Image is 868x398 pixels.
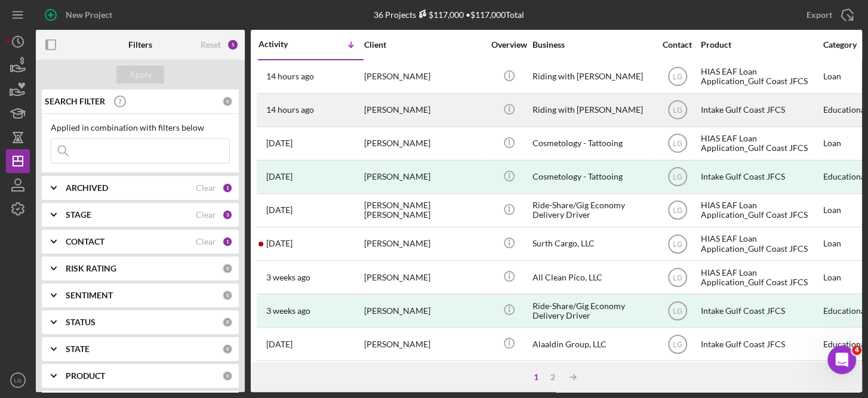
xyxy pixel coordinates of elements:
div: $117,000 [416,10,464,20]
iframe: Intercom live chat [827,345,856,374]
div: Alaaldin Group, LLC [533,328,652,360]
text: LG [672,173,682,181]
text: LG [672,340,682,348]
div: Ride-Share/Gig Economy Delivery Driver [533,295,652,326]
div: HIAS EAF Loan Application_Gulf Coast JFCS [701,261,820,293]
div: [PERSON_NAME] [364,261,484,293]
div: Cosmetology - Tattooing [533,128,652,159]
div: Clear [196,183,216,193]
b: STATUS [66,317,96,327]
div: Product [701,40,820,50]
div: [PERSON_NAME] [364,128,484,159]
div: Business [533,40,652,50]
div: [PERSON_NAME] [364,362,484,393]
time: 2025-08-19 00:20 [266,138,293,148]
div: [PERSON_NAME] [364,228,484,260]
time: 2025-08-08 21:17 [266,340,293,349]
div: Applied in combination with filters below [51,123,230,132]
div: Cosmetology - Tattooing [533,161,652,193]
text: LG [672,106,682,115]
div: HIAS EAF Loan Application_Gulf Coast JFCS [701,128,820,159]
div: Ride-Share/Gig Economy Delivery Driver [533,195,652,226]
div: Intake Gulf Coast JFCS [701,328,820,360]
text: LG [672,307,682,315]
div: Contact [655,40,700,50]
b: PRODUCT [66,371,105,381]
div: Client [364,40,484,50]
div: Intake Gulf Coast JFCS [701,161,820,193]
div: [PERSON_NAME] [364,161,484,193]
div: 3 [222,209,233,220]
div: New Project [66,3,112,27]
time: 2025-08-14 17:53 [266,273,310,282]
time: 2025-08-11 13:04 [266,306,310,316]
button: Export [795,3,862,27]
text: LG [672,206,682,215]
div: [PERSON_NAME] [PERSON_NAME] [364,195,484,226]
b: RISK RATING [66,264,116,273]
div: 0 [222,263,233,274]
b: Filters [128,40,152,50]
div: Clear [196,210,216,220]
text: LG [672,240,682,248]
time: 2025-09-03 01:09 [266,72,314,81]
div: Clear [196,237,216,246]
div: [PERSON_NAME] [364,295,484,326]
div: Used Car Sells [533,362,652,393]
span: 4 [852,345,861,355]
div: 5 [227,39,239,51]
div: Intake Gulf Coast JFCS [701,295,820,326]
time: 2025-08-18 22:15 [266,205,293,215]
div: Apply [130,66,152,84]
text: LG [14,377,22,384]
b: CONTACT [66,237,104,246]
div: Overview [487,40,531,50]
div: HIAS EAF Loan Application_Gulf Coast JFCS [701,228,820,260]
button: LG [6,368,30,392]
b: STAGE [66,210,91,220]
div: [PERSON_NAME] [364,61,484,92]
div: Activity [258,39,311,49]
div: [PERSON_NAME] [364,94,484,126]
div: All Clean Pico, LLC [533,261,652,293]
text: LG [672,140,682,148]
div: Reset [201,40,221,50]
div: 0 [222,344,233,354]
div: 2 [544,372,561,382]
div: 1 [528,372,544,382]
div: Riding with [PERSON_NAME] [533,61,652,92]
text: LG [672,273,682,282]
div: Export [807,3,832,27]
time: 2025-09-03 01:03 [266,105,314,115]
div: HIAS EAF Loan Application_Gulf Coast JFCS [701,61,820,92]
div: 36 Projects • $117,000 Total [374,10,524,20]
text: LG [672,73,682,81]
div: Intake Gulf Coast JFCS [701,362,820,393]
div: 0 [222,290,233,301]
b: SENTIMENT [66,291,113,300]
button: New Project [36,3,124,27]
div: Surth Cargo, LLC [533,228,652,260]
time: 2025-08-18 23:54 [266,172,293,181]
b: ARCHIVED [66,183,108,193]
div: 1 [222,183,233,193]
div: Intake Gulf Coast JFCS [701,94,820,126]
time: 2025-08-17 23:05 [266,239,293,248]
div: 0 [222,96,233,107]
div: HIAS EAF Loan Application_Gulf Coast JFCS [701,195,820,226]
div: [PERSON_NAME] [364,328,484,360]
button: Apply [116,66,164,84]
div: Riding with [PERSON_NAME] [533,94,652,126]
b: STATE [66,344,90,354]
div: 1 [222,236,233,247]
div: 0 [222,317,233,328]
div: 0 [222,371,233,381]
b: SEARCH FILTER [45,97,105,106]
